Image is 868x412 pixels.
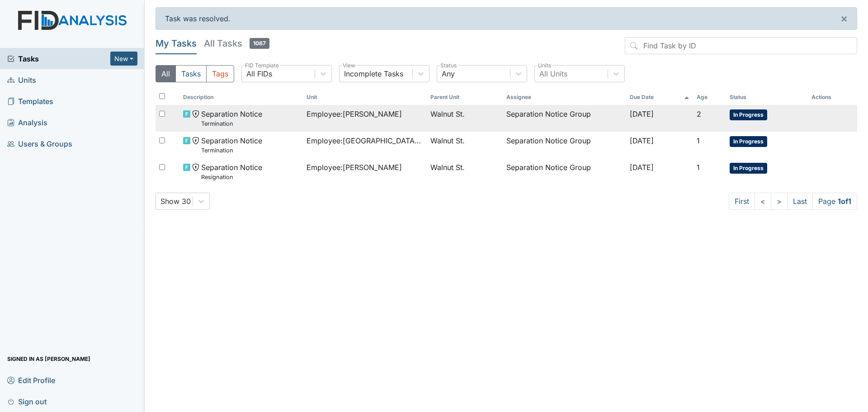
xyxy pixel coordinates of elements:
[503,158,627,185] td: Separation Notice Group
[755,193,771,210] a: <
[307,135,423,146] span: Employee : [GEOGRAPHIC_DATA][PERSON_NAME]
[838,197,851,206] strong: 1 of 1
[430,109,465,119] span: Walnut St.
[201,109,262,128] span: Separation Notice Termination
[307,162,402,173] span: Employee : [PERSON_NAME]
[7,137,72,151] span: Users & Groups
[250,38,269,49] span: 1087
[626,90,693,105] th: Toggle SortBy
[201,119,262,128] small: Termination
[156,65,234,82] div: Type filter
[7,352,90,366] span: Signed in as [PERSON_NAME]
[630,163,654,172] span: [DATE]
[503,105,627,132] td: Separation Notice Group
[730,163,767,174] span: In Progress
[730,136,767,147] span: In Progress
[697,109,701,118] span: 2
[442,68,455,79] div: Any
[430,162,465,173] span: Walnut St.
[539,68,567,79] div: All Units
[204,37,269,50] h5: All Tasks
[729,193,755,210] a: First
[206,65,234,82] button: Tags
[729,193,857,210] nav: task-pagination
[7,373,55,387] span: Edit Profile
[303,90,427,105] th: Toggle SortBy
[175,65,207,82] button: Tasks
[726,90,808,105] th: Toggle SortBy
[160,196,191,207] div: Show 30
[201,173,262,181] small: Resignation
[730,109,767,120] span: In Progress
[697,136,700,145] span: 1
[7,394,47,408] span: Sign out
[630,136,654,145] span: [DATE]
[503,90,627,105] th: Assignee
[156,65,176,82] button: All
[7,94,53,108] span: Templates
[427,90,503,105] th: Toggle SortBy
[787,193,813,210] a: Last
[840,12,848,25] span: ×
[110,52,137,66] button: New
[201,162,262,181] span: Separation Notice Resignation
[179,90,303,105] th: Toggle SortBy
[156,37,197,50] h5: My Tasks
[625,37,857,54] input: Find Task by ID
[503,132,627,158] td: Separation Notice Group
[7,73,36,87] span: Units
[156,7,857,30] div: Task was resolved.
[7,53,110,64] a: Tasks
[697,163,700,172] span: 1
[771,193,788,210] a: >
[630,109,654,118] span: [DATE]
[7,115,47,129] span: Analysis
[831,8,857,29] button: ×
[307,109,402,119] span: Employee : [PERSON_NAME]
[159,93,165,99] input: Toggle All Rows Selected
[693,90,726,105] th: Toggle SortBy
[201,146,262,155] small: Termination
[812,193,857,210] span: Page
[201,135,262,155] span: Separation Notice Termination
[344,68,403,79] div: Incomplete Tasks
[246,68,272,79] div: All FIDs
[430,135,465,146] span: Walnut St.
[808,90,853,105] th: Actions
